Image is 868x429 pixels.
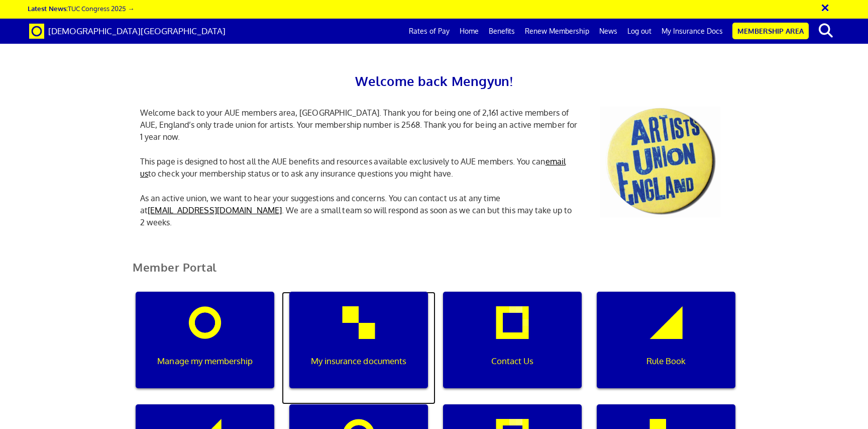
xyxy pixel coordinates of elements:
a: My Insurance Docs [657,19,728,44]
a: Rule Book [589,292,743,404]
a: Brand [DEMOGRAPHIC_DATA][GEOGRAPHIC_DATA] [22,19,233,44]
p: Contact Us [450,355,575,368]
p: Welcome back to your AUE members area, [GEOGRAPHIC_DATA]. Thank you for being one of 2,161 active... [133,107,585,143]
a: Rates of Pay [404,19,455,44]
a: News [594,19,622,44]
p: Manage my membership [143,355,267,368]
p: As an active union, we want to hear your suggestions and concerns. You can contact us at any time... [133,192,585,228]
button: search [811,20,841,41]
a: Contact Us [436,292,589,404]
a: My insurance documents [282,292,436,404]
strong: Latest News: [28,4,68,13]
p: This page is designed to host all the AUE benefits and resources available exclusively to AUE mem... [133,155,585,180]
a: Manage my membership [128,292,282,404]
p: Rule Book [604,355,728,368]
a: Benefits [484,19,520,44]
h2: Member Portal [125,261,743,286]
span: [DEMOGRAPHIC_DATA][GEOGRAPHIC_DATA] [48,26,226,36]
a: Renew Membership [520,19,594,44]
a: [EMAIL_ADDRESS][DOMAIN_NAME] [148,205,282,215]
a: Home [455,19,484,44]
p: My insurance documents [296,355,421,368]
h2: Welcome back Mengyun! [133,70,735,92]
a: Log out [622,19,657,44]
a: Membership Area [732,23,809,39]
a: Latest News:TUC Congress 2025 → [28,4,134,13]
